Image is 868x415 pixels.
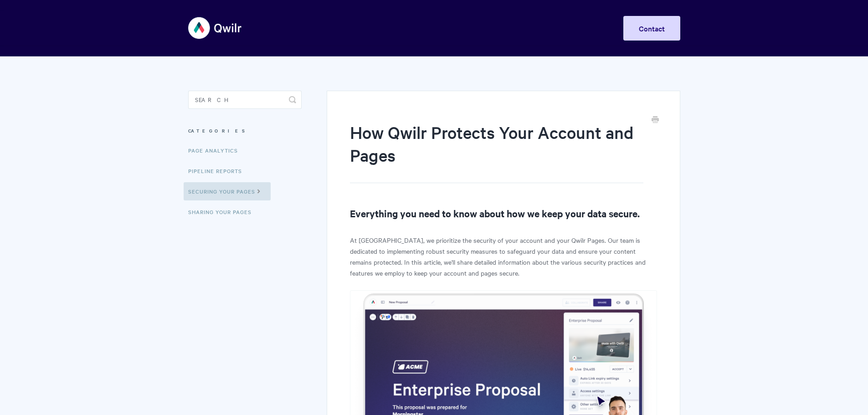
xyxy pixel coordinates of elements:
[623,16,680,41] a: Contact
[184,182,271,200] a: Securing Your Pages
[188,162,249,180] a: Pipeline reports
[188,91,302,109] input: Search
[350,235,657,278] p: At [GEOGRAPHIC_DATA], we prioritize the security of your account and your Qwilr Pages. Our team i...
[188,123,302,139] h3: Categories
[188,141,245,159] a: Page Analytics
[350,206,657,220] h2: Everything you need to know about how we keep your data secure.
[188,11,242,45] img: Qwilr Help Center
[188,203,258,221] a: Sharing Your Pages
[350,121,643,183] h1: How Qwilr Protects Your Account and Pages
[652,115,659,125] a: Print this Article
